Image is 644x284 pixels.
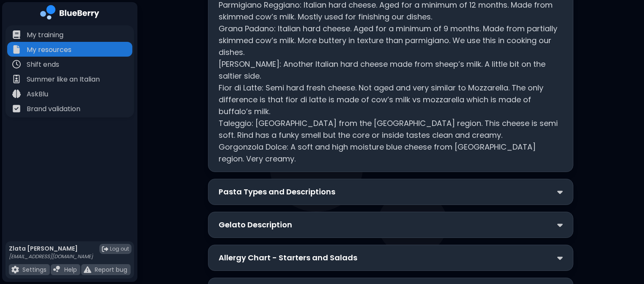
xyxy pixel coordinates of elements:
img: file icon [12,104,21,113]
p: My resources [27,45,71,55]
img: file icon [53,266,61,273]
img: file icon [12,60,21,68]
p: Report bug [95,266,127,273]
img: file icon [12,45,21,54]
span: Log out [110,246,129,252]
p: My training [27,30,63,40]
img: file icon [12,30,21,39]
p: Gelato Description [219,219,292,231]
p: Pasta Types and Descriptions [219,186,335,198]
img: down chevron [557,221,563,229]
img: down chevron [557,254,563,262]
img: file icon [12,90,21,98]
p: Allergy Chart - Starters and Salads [219,252,357,264]
p: Shift ends [27,60,59,70]
p: Zlata [PERSON_NAME] [9,245,93,252]
img: file icon [12,75,21,83]
img: down chevron [557,188,563,197]
p: [EMAIL_ADDRESS][DOMAIN_NAME] [9,253,93,260]
img: company logo [40,5,99,22]
p: Help [64,266,77,273]
p: Summer like an Italian [27,74,100,85]
img: file icon [11,266,19,273]
p: Settings [22,266,47,273]
img: file icon [84,266,91,273]
p: AskBlu [27,89,48,99]
img: logout [102,246,108,252]
p: Brand validation [27,104,80,114]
